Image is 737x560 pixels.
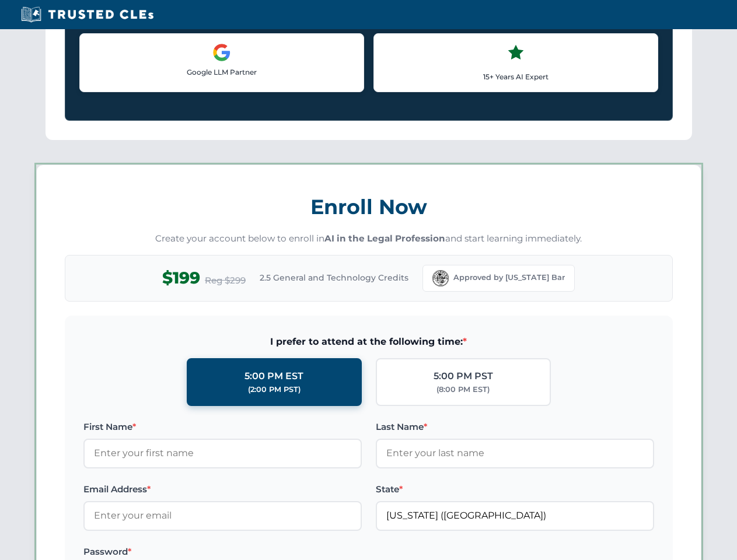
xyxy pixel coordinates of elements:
input: Enter your last name [376,439,654,468]
label: First Name [83,420,362,434]
div: (8:00 PM EST) [436,384,490,395]
span: 2.5 General and Technology Credits [260,271,408,284]
span: Approved by [US_STATE] Bar [453,272,565,283]
span: I prefer to attend at the following time: [83,334,654,349]
div: (2:00 PM PST) [248,384,301,395]
div: 5:00 PM PST [434,369,493,384]
label: Email Address [83,482,362,496]
label: Last Name [376,420,654,434]
p: Create your account below to enroll in and start learning immediately. [65,232,673,246]
p: Google LLM Partner [89,66,354,78]
label: Password [83,545,362,559]
span: $199 [162,265,200,291]
img: Trusted CLEs [18,6,157,23]
input: Enter your first name [83,439,362,468]
p: 15+ Years AI Expert [383,71,648,82]
img: Google [212,43,231,62]
div: 5:00 PM EST [244,369,303,384]
img: Florida Bar [432,270,449,286]
input: Florida (FL) [376,501,654,530]
strong: AI in the Legal Profession [324,233,445,244]
label: State [376,482,654,496]
input: Enter your email [83,501,362,530]
h3: Enroll Now [65,188,673,225]
span: Reg $299 [205,274,246,288]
